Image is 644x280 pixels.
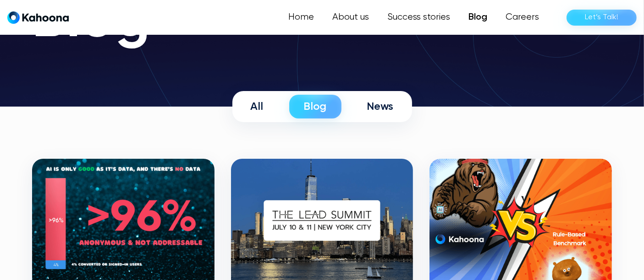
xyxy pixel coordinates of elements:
[7,11,69,24] a: home
[304,100,327,113] div: Blog
[567,10,637,26] a: Let’s Talk!
[323,8,378,27] a: About us
[367,100,394,113] div: News
[496,8,548,27] a: Careers
[251,100,264,113] div: All
[459,8,496,27] a: Blog
[585,10,618,25] div: Let’s Talk!
[378,8,459,27] a: Success stories
[279,8,323,27] a: Home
